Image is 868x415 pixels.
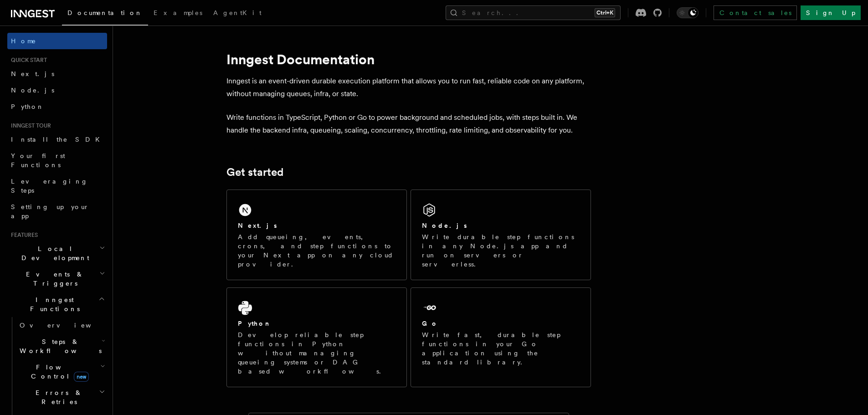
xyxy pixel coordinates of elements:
[238,319,272,328] h2: Python
[226,166,283,179] a: Get started
[226,111,591,137] p: Write functions in TypeScript, Python or Go to power background and scheduled jobs, with steps bu...
[7,148,107,173] a: Your first Functions
[226,287,407,387] a: PythonDevelop reliable step functions in Python without managing queueing systems or DAG based wo...
[422,232,580,269] p: Write durable step functions in any Node.js app and run on servers or serverless.
[213,9,262,16] span: AgentKit
[422,330,580,367] p: Write fast, durable step functions in your Go application using the standard library.
[677,7,699,18] button: Toggle dark mode
[11,70,54,77] span: Next.js
[7,199,107,224] a: Setting up your app
[7,131,107,148] a: Install the SDK
[11,103,44,110] span: Python
[714,5,797,20] a: Contact sales
[11,203,89,220] span: Setting up your app
[16,363,100,381] span: Flow Control
[11,87,54,94] span: Node.js
[422,319,438,328] h2: Go
[238,330,395,376] p: Develop reliable step functions in Python without managing queueing systems or DAG based workflows.
[16,333,107,359] button: Steps & Workflows
[7,231,38,239] span: Features
[208,3,267,25] a: AgentKit
[16,337,102,355] span: Steps & Workflows
[226,75,591,100] p: Inngest is an event-driven durable execution platform that allows you to run fast, reliable code ...
[62,3,148,26] a: Documentation
[7,173,107,199] a: Leveraging Steps
[16,388,99,406] span: Errors & Retries
[595,8,615,17] kbd: Ctrl+K
[7,56,47,64] span: Quick start
[11,152,65,169] span: Your first Functions
[411,190,591,280] a: Node.jsWrite durable step functions in any Node.js app and run on servers or serverless.
[154,9,202,16] span: Examples
[7,241,107,266] button: Local Development
[11,136,105,143] span: Install the SDK
[238,221,277,230] h2: Next.js
[226,51,591,67] h1: Inngest Documentation
[411,287,591,387] a: GoWrite fast, durable step functions in your Go application using the standard library.
[7,270,99,288] span: Events & Triggers
[74,372,89,382] span: new
[11,178,88,194] span: Leveraging Steps
[422,221,467,230] h2: Node.js
[67,9,143,16] span: Documentation
[801,5,861,20] a: Sign Up
[7,98,107,115] a: Python
[11,36,36,46] span: Home
[7,266,107,292] button: Events & Triggers
[7,122,51,129] span: Inngest tour
[7,295,98,313] span: Inngest Functions
[16,317,107,333] a: Overview
[7,33,107,49] a: Home
[238,232,395,269] p: Add queueing, events, crons, and step functions to your Next app on any cloud provider.
[16,384,107,410] button: Errors & Retries
[226,190,407,280] a: Next.jsAdd queueing, events, crons, and step functions to your Next app on any cloud provider.
[148,3,208,25] a: Examples
[7,82,107,98] a: Node.js
[7,244,99,262] span: Local Development
[446,5,621,20] button: Search...Ctrl+K
[20,322,113,329] span: Overview
[7,292,107,317] button: Inngest Functions
[16,359,107,384] button: Flow Controlnew
[7,66,107,82] a: Next.js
